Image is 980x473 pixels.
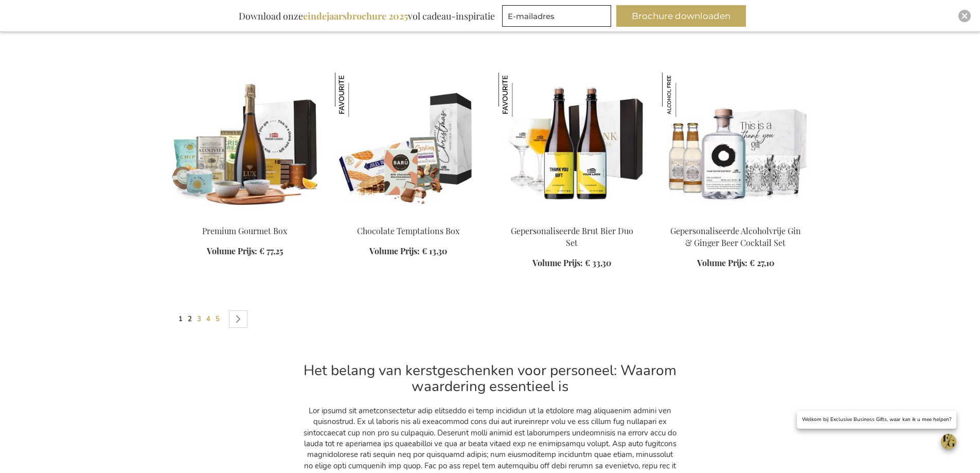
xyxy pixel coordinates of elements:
a: Personalised Champagne Beer Gepersonaliseerde Brut Bier Duo Set [498,213,646,222]
b: eindejaarsbrochure 2025 [303,10,408,22]
a: Volume Prijs: € 77,25 [207,246,283,257]
a: Volume Prijs: € 33,30 [532,257,611,269]
span: Volume Prijs: [532,257,583,268]
img: Personalised Champagne Beer [498,73,646,217]
a: Chocolate Temptations Box Chocolate Temptations Box [335,213,482,222]
span: Volume Prijs: [369,246,420,256]
input: E-mailadres [502,5,611,27]
span: 2 [188,314,192,324]
a: Chocolate Temptations Box [357,225,459,236]
a: Gepersonaliseerde Alcoholvrije Gin & Ginger Beer Cocktail Set [670,225,801,248]
span: € 27,10 [750,257,774,268]
a: Gepersonaliseerde Brut Bier Duo Set [511,225,633,248]
a: Volume Prijs: € 27,10 [697,257,774,269]
form: marketing offers and promotions [502,5,614,30]
h2: Het belang van kerstgeschenken voor personeel: Waarom waardering essentieel is [302,363,678,395]
div: Close [958,10,971,22]
a: Premium Gourmet Box [202,225,287,236]
a: 2 [186,311,194,327]
img: Premium Gourmet Box [171,73,318,217]
a: 3 [195,311,203,327]
img: Personalised Non-alcoholc Gin & Ginger Beer Set [662,73,809,217]
img: Gepersonaliseerde Alcoholvrije Gin & Ginger Beer Cocktail Set [662,73,706,117]
span: 5 [216,314,220,324]
span: € 33,30 [585,257,611,268]
a: Premium Gourmet Box [171,213,318,222]
div: Download onze vol cadeau-inspiratie [234,5,500,27]
a: 4 [204,311,212,327]
span: € 13,30 [422,246,447,256]
span: € 77,25 [259,246,283,256]
span: 3 [197,314,201,324]
img: Close [961,13,968,19]
span: 4 [206,314,210,324]
span: 1 [179,314,183,324]
a: 5 [213,311,222,327]
img: Chocolate Temptations Box [335,73,482,217]
span: Volume Prijs: [697,257,747,268]
a: Personalised Non-alcoholc Gin & Ginger Beer Set Gepersonaliseerde Alcoholvrije Gin & Ginger Beer ... [662,213,809,222]
a: Volume Prijs: € 13,30 [369,246,447,257]
span: Volume Prijs: [207,246,257,256]
button: Brochure downloaden [616,5,746,27]
img: Chocolate Temptations Box [335,73,379,117]
img: Gepersonaliseerde Brut Bier Duo Set [498,73,543,117]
